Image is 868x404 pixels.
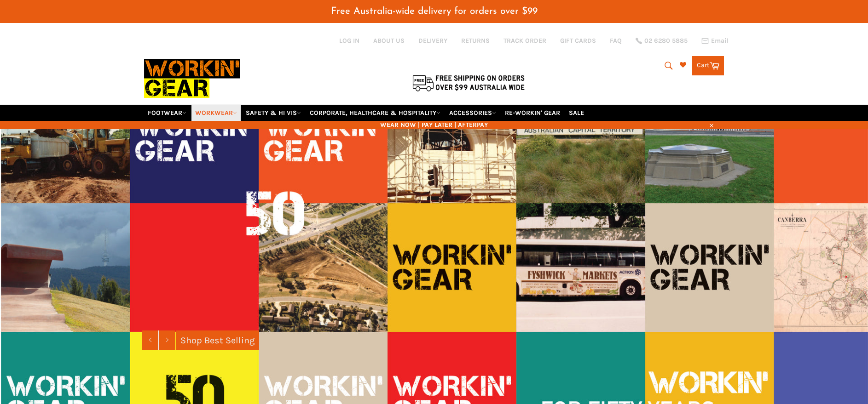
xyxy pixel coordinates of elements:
a: ACCESSORIES [446,105,500,121]
a: CORPORATE, HEALTHCARE & HOSPITALITY [306,105,444,121]
span: Email [711,38,729,44]
a: Log in [339,37,359,45]
a: GIFT CARDS [560,36,596,45]
img: Flat $9.95 shipping Australia wide [411,73,526,92]
a: Cart [692,56,724,75]
a: FOOTWEAR [144,105,190,121]
a: SALE [565,105,588,121]
a: RE-WORKIN' GEAR [501,105,564,121]
span: 02 6280 5885 [644,38,688,44]
a: DELIVERY [418,36,447,45]
a: TRACK ORDER [503,36,546,45]
img: Workin Gear leaders in Workwear, Safety Boots, PPE, Uniforms. Australia's No.1 in Workwear [144,52,240,104]
a: Shop Best Selling [176,330,259,350]
a: Email [701,37,729,45]
span: WEAR NOW | PAY LATER | AFTERPAY [144,120,724,129]
a: ABOUT US [373,36,405,45]
a: SAFETY & HI VIS [242,105,305,121]
span: Free Australia-wide delivery for orders over $99 [331,6,538,16]
a: FAQ [610,36,622,45]
a: WORKWEAR [191,105,241,121]
a: 02 6280 5885 [636,38,688,44]
a: RETURNS [461,36,490,45]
